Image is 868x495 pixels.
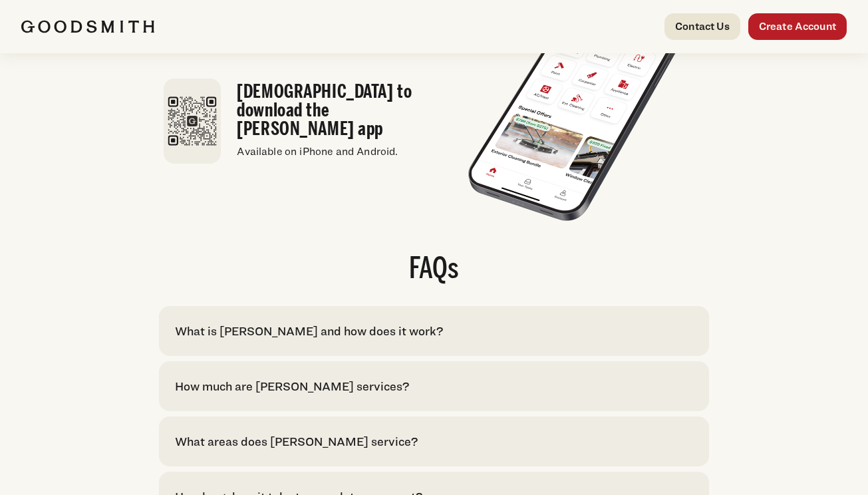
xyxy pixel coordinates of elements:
a: Create Account [748,13,847,40]
a: Contact Us [664,13,740,40]
p: Available on iPhone and Android. [237,144,420,160]
div: How much are [PERSON_NAME] services? [175,377,409,395]
div: What areas does [PERSON_NAME] service? [175,432,418,450]
img: Goodsmith app download QR code [164,79,221,164]
h3: [DEMOGRAPHIC_DATA] to download the [PERSON_NAME] app [237,82,420,138]
div: What is [PERSON_NAME] and how does it work? [175,322,443,340]
img: Goodsmith [21,20,154,33]
h2: FAQs [159,255,709,285]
